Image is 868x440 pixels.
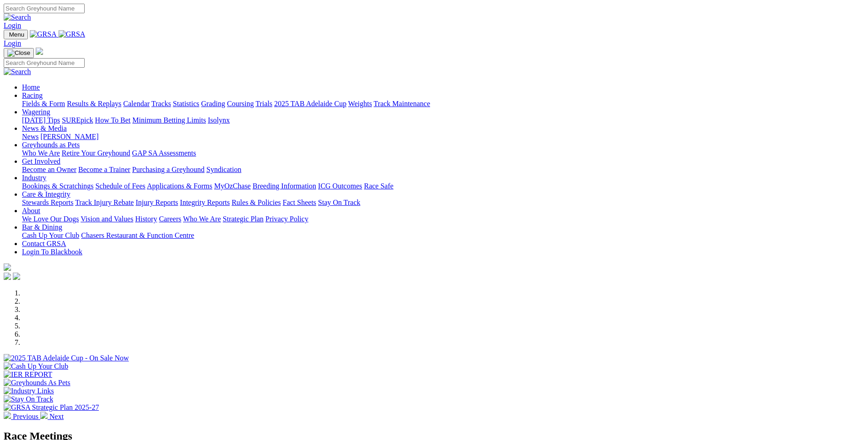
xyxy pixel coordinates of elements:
[22,124,67,132] a: News & Media
[223,215,264,223] a: Strategic Plan
[135,199,178,206] a: Injury Reports
[67,100,121,107] a: Results & Replays
[22,231,79,239] a: Cash Up Your Club
[22,231,864,240] div: Bar & Dining
[22,190,70,198] a: Care & Integrity
[7,49,30,57] img: Close
[22,223,62,231] a: Bar & Dining
[173,100,199,107] a: Statistics
[135,215,157,223] a: History
[95,182,145,190] a: Schedule of Fees
[22,207,40,215] a: About
[36,48,43,55] img: logo-grsa-white.png
[22,182,864,190] div: Industry
[13,413,38,420] span: Previous
[274,100,346,107] a: 2025 TAB Adelaide Cup
[253,182,316,190] a: Breeding Information
[4,4,85,13] input: Search
[9,31,24,38] span: Menu
[4,273,11,280] img: facebook.svg
[123,100,150,107] a: Calendar
[78,166,130,173] a: Become a Trainer
[22,100,864,108] div: Racing
[265,215,308,223] a: Privacy Policy
[183,215,221,223] a: Who We Are
[22,199,73,206] a: Stewards Reports
[22,133,864,141] div: News & Media
[40,413,64,420] a: Next
[95,116,131,124] a: How To Bet
[22,149,60,157] a: Who We Are
[22,108,50,116] a: Wagering
[22,182,93,190] a: Bookings & Scratchings
[4,30,28,39] button: Toggle navigation
[180,199,230,206] a: Integrity Reports
[364,182,393,190] a: Race Safe
[4,412,11,419] img: chevron-left-pager-white.svg
[232,199,281,206] a: Rules & Policies
[159,215,181,223] a: Careers
[22,215,864,223] div: About
[22,91,43,99] a: Racing
[13,273,20,280] img: twitter.svg
[4,263,11,271] img: logo-grsa-white.png
[62,149,130,157] a: Retire Your Greyhound
[4,413,40,420] a: Previous
[4,403,99,412] img: GRSA Strategic Plan 2025-27
[4,21,21,29] a: Login
[22,100,65,107] a: Fields & Form
[22,248,82,256] a: Login To Blackbook
[22,133,38,140] a: News
[22,215,79,223] a: We Love Our Dogs
[151,100,171,107] a: Tracks
[4,395,53,403] img: Stay On Track
[22,166,76,173] a: Become an Owner
[147,182,212,190] a: Applications & Forms
[22,166,864,174] div: Get Involved
[22,116,864,124] div: Wagering
[22,83,40,91] a: Home
[374,100,430,107] a: Track Maintenance
[30,30,57,38] img: GRSA
[132,116,206,124] a: Minimum Betting Limits
[208,116,230,124] a: Isolynx
[40,412,48,419] img: chevron-right-pager-white.svg
[22,141,80,149] a: Greyhounds as Pets
[4,354,129,362] img: 2025 TAB Adelaide Cup - On Sale Now
[4,48,34,58] button: Toggle navigation
[201,100,225,107] a: Grading
[59,30,86,38] img: GRSA
[4,58,85,68] input: Search
[132,166,205,173] a: Purchasing a Greyhound
[4,13,31,21] img: Search
[40,133,98,140] a: [PERSON_NAME]
[75,199,134,206] a: Track Injury Rebate
[22,174,46,182] a: Industry
[49,413,64,420] span: Next
[22,116,60,124] a: [DATE] Tips
[227,100,254,107] a: Coursing
[62,116,93,124] a: SUREpick
[318,199,360,206] a: Stay On Track
[4,68,31,76] img: Search
[214,182,251,190] a: MyOzChase
[348,100,372,107] a: Weights
[4,39,21,47] a: Login
[22,149,864,157] div: Greyhounds as Pets
[318,182,362,190] a: ICG Outcomes
[22,240,66,247] a: Contact GRSA
[206,166,241,173] a: Syndication
[4,379,70,387] img: Greyhounds As Pets
[132,149,196,157] a: GAP SA Assessments
[22,199,864,207] div: Care & Integrity
[4,362,68,370] img: Cash Up Your Club
[81,231,194,239] a: Chasers Restaurant & Function Centre
[4,370,52,379] img: IER REPORT
[4,387,54,395] img: Industry Links
[81,215,133,223] a: Vision and Values
[283,199,316,206] a: Fact Sheets
[22,157,60,165] a: Get Involved
[255,100,272,107] a: Trials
